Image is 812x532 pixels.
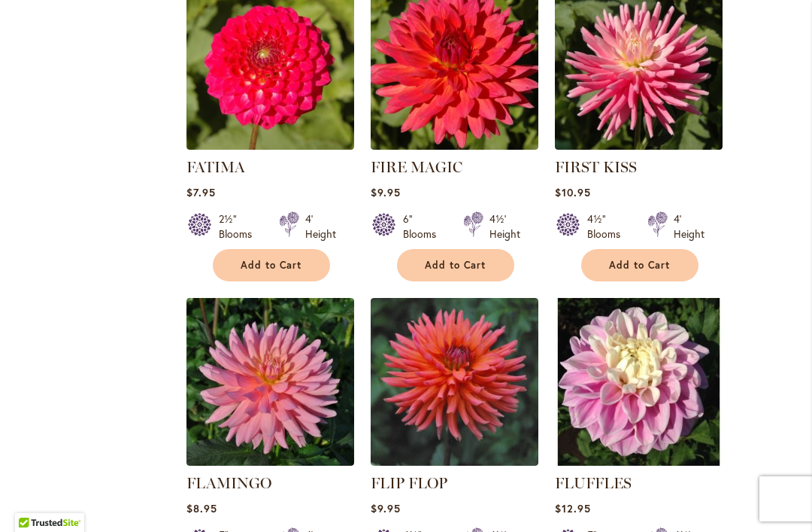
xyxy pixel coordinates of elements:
[425,259,486,272] span: Add to Cart
[555,158,637,176] a: FIRST KISS
[186,474,271,492] a: FLAMINGO
[371,501,401,515] span: $9.95
[186,185,216,199] span: $7.95
[371,474,447,492] a: FLIP FLOP
[186,138,354,153] a: FATIMA
[555,185,591,199] span: $10.95
[555,298,723,466] img: FLUFFLES
[241,259,302,272] span: Add to Cart
[555,501,591,515] span: $12.95
[371,138,538,153] a: FIRE MAGIC
[674,211,704,242] div: 4' Height
[555,454,723,469] a: FLUFFLES
[186,158,245,176] a: FATIMA
[555,474,632,492] a: FLUFFLES
[609,259,671,272] span: Add to Cart
[489,211,520,242] div: 4½' Height
[371,185,401,199] span: $9.95
[186,298,354,466] img: FLAMINGO
[581,249,698,281] button: Add to Cart
[186,454,354,469] a: FLAMINGO
[305,211,336,242] div: 4' Height
[397,249,514,281] button: Add to Cart
[403,211,445,242] div: 6" Blooms
[11,479,53,521] iframe: Launch Accessibility Center
[587,211,629,242] div: 4½" Blooms
[371,454,538,469] a: FLIP FLOP
[371,298,538,466] img: FLIP FLOP
[555,138,723,153] a: FIRST KISS
[371,158,462,176] a: FIRE MAGIC
[213,249,330,281] button: Add to Cart
[219,211,261,242] div: 2½" Blooms
[186,501,217,515] span: $8.95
